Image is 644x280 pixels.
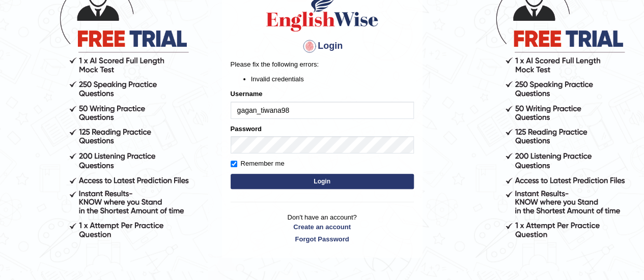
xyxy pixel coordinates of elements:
a: Forgot Password [231,234,414,244]
p: Please fix the following errors: [231,59,414,69]
h4: Login [231,38,414,54]
li: Invalid credentials [251,74,414,84]
label: Remember me [231,159,285,169]
label: Password [231,124,262,134]
a: Create an account [231,222,414,232]
button: Login [231,174,414,189]
input: Remember me [231,161,237,167]
p: Don't have an account? [231,212,414,244]
label: Username [231,89,263,99]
